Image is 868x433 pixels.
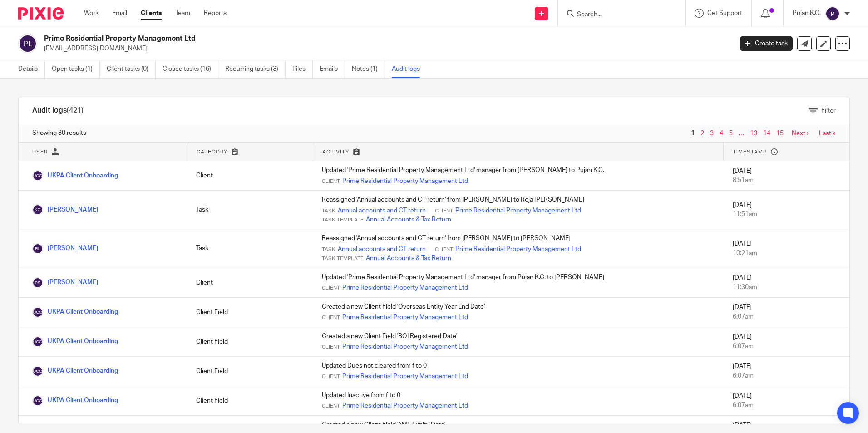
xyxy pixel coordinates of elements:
[175,9,190,18] a: Team
[776,130,784,137] a: 15
[710,130,714,137] a: 3
[44,34,590,44] h2: Prime Residential Property Management Ltd
[322,373,340,380] span: Client
[313,229,724,268] td: Reassigned 'Annual accounts and CT return' from [PERSON_NAME] to [PERSON_NAME]
[32,395,43,406] img: UKPA Client Onboarding
[733,149,767,154] span: Timestamp
[720,130,723,137] a: 4
[313,268,724,297] td: Updated 'Prime Residential Property Management Ltd' manager from Pujan K.C. to [PERSON_NAME]
[576,11,658,19] input: Search
[733,371,840,380] div: 6:07am
[435,246,453,253] span: Client
[455,245,581,254] a: Prime Residential Property Management Ltd
[733,401,840,410] div: 6:07am
[322,255,364,262] span: Task Template
[187,327,313,356] td: Client Field
[338,206,426,215] a: Annual accounts and CT return
[292,60,313,78] a: Files
[366,254,451,263] a: Annual Accounts & Tax Return
[793,9,821,18] p: Pujan K.C.
[32,307,43,318] img: UKPA Client Onboarding
[320,60,345,78] a: Emails
[455,206,581,215] a: Prime Residential Property Management Ltd
[736,128,746,139] span: …
[32,170,43,181] img: UKPA Client Onboarding
[322,314,340,321] span: Client
[707,10,742,16] span: Get Support
[163,60,218,78] a: Closed tasks (16)
[366,215,451,224] a: Annual Accounts & Tax Return
[187,229,313,268] td: Task
[322,344,340,351] span: Client
[342,372,468,381] a: Prime Residential Property Management Ltd
[338,245,426,254] a: Annual accounts and CT return
[32,245,98,251] a: [PERSON_NAME]
[724,386,849,415] td: [DATE]
[313,356,724,386] td: Updated Dues not cleared from f to 0
[733,312,840,321] div: 6:07am
[32,128,86,138] span: Showing 30 results
[733,342,840,351] div: 6:07am
[32,277,43,288] img: Priya Shakya
[750,130,757,137] a: 13
[52,60,100,78] a: Open tasks (1)
[32,397,118,403] a: UKPA Client Onboarding
[342,401,468,410] a: Prime Residential Property Management Ltd
[724,229,849,268] td: [DATE]
[342,342,468,351] a: Prime Residential Property Management Ltd
[724,297,849,327] td: [DATE]
[32,338,118,344] a: UKPA Client Onboarding
[724,268,849,297] td: [DATE]
[352,60,385,78] a: Notes (1)
[32,207,98,213] a: [PERSON_NAME]
[322,207,335,215] span: Task
[32,106,84,115] h1: Audit logs
[322,178,340,185] span: Client
[821,108,836,114] span: Filter
[313,161,724,191] td: Updated 'Prime Residential Property Management Ltd' manager from [PERSON_NAME] to Pujan K.C.
[107,60,156,78] a: Client tasks (0)
[187,386,313,415] td: Client Field
[18,60,45,78] a: Details
[733,249,840,258] div: 10:21am
[32,172,118,179] a: UKPA Client Onboarding
[819,130,836,137] a: Last »
[729,130,733,137] a: 5
[435,207,453,215] span: Client
[689,130,836,137] nav: pager
[313,327,724,356] td: Created a new Client Field 'BOI Registered Date'
[112,9,127,18] a: Email
[342,313,468,322] a: Prime Residential Property Management Ltd
[204,9,227,18] a: Reports
[763,130,770,137] a: 14
[313,191,724,229] td: Reassigned 'Annual accounts and CT return' from [PERSON_NAME] to Roja [PERSON_NAME]
[733,176,840,185] div: 8:51am
[313,297,724,327] td: Created a new Client Field 'Overseas Entity Year End Date'
[187,161,313,191] td: Client
[313,386,724,415] td: Updated Inactive from f to 0
[322,285,340,292] span: Client
[724,191,849,229] td: [DATE]
[322,216,364,224] span: Task Template
[18,34,37,53] img: svg%3E
[44,44,726,53] p: [EMAIL_ADDRESS][DOMAIN_NAME]
[733,210,840,219] div: 11:51am
[724,356,849,386] td: [DATE]
[187,356,313,386] td: Client Field
[32,279,98,285] a: [PERSON_NAME]
[32,336,43,347] img: UKPA Client Onboarding
[322,246,335,253] span: Task
[825,6,840,21] img: svg%3E
[18,7,64,20] img: Pixie
[32,366,43,377] img: UKPA Client Onboarding
[187,297,313,327] td: Client Field
[724,161,849,191] td: [DATE]
[187,268,313,297] td: Client
[32,243,43,254] img: Ridam Lakhotia
[32,368,118,374] a: UKPA Client Onboarding
[187,191,313,229] td: Task
[792,130,809,137] a: Next ›
[342,283,468,292] a: Prime Residential Property Management Ltd
[197,149,227,154] span: Category
[724,327,849,356] td: [DATE]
